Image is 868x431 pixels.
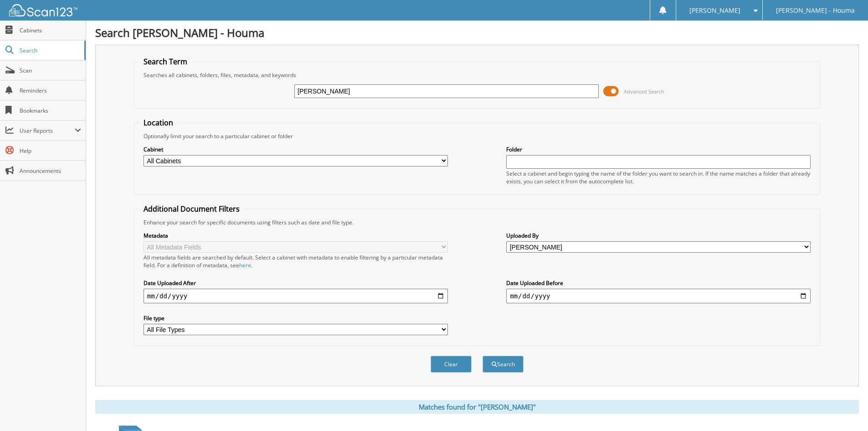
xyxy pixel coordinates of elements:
span: Announcements [20,167,81,175]
div: Searches all cabinets, folders, files, metadata, and keywords [139,71,815,79]
div: Matches found for "[PERSON_NAME]" [95,400,859,414]
label: Folder [506,145,811,153]
button: Search [483,356,524,373]
span: [PERSON_NAME] [689,8,740,13]
span: Help [20,147,81,155]
legend: Location [139,118,178,128]
span: Bookmarks [20,107,81,114]
span: Search [20,47,80,54]
div: All metadata fields are searched by default. Select a cabinet with metadata to enable filtering b... [144,254,448,269]
label: Date Uploaded Before [506,279,811,287]
span: Reminders [20,87,81,94]
img: scan123-logo-white.svg [9,4,77,16]
span: [PERSON_NAME] - Houma [776,8,855,13]
h1: Search [PERSON_NAME] - Houma [95,25,859,40]
span: Cabinets [20,26,81,34]
button: Clear [431,356,472,373]
label: File type [144,314,448,322]
div: Enhance your search for specific documents using filters such as date and file type. [139,218,815,226]
legend: Search Term [139,57,192,67]
span: User Reports [20,127,75,135]
label: Uploaded By [506,232,811,239]
span: Advanced Search [624,88,664,95]
div: Optionally limit your search to a particular cabinet or folder [139,132,815,140]
input: start [144,289,448,303]
label: Date Uploaded After [144,279,448,287]
div: Select a cabinet and begin typing the name of the folder you want to search in. If the name match... [506,170,811,185]
span: Scan [20,67,81,74]
a: here [239,261,251,269]
legend: Additional Document Filters [139,204,244,214]
input: end [506,289,811,303]
label: Cabinet [144,145,448,153]
label: Metadata [144,232,448,239]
